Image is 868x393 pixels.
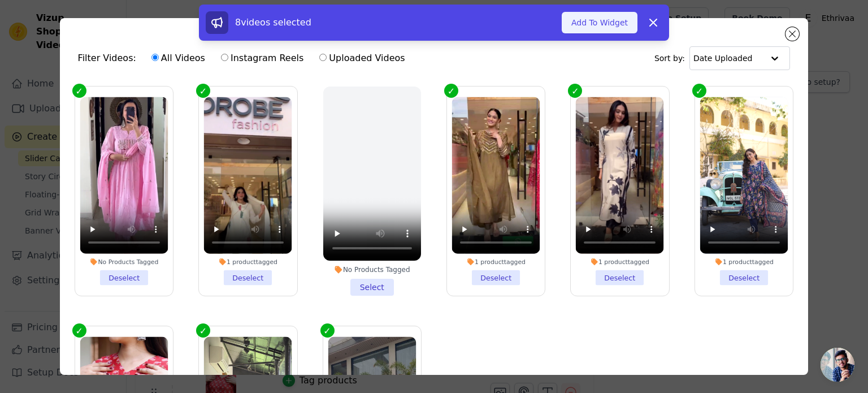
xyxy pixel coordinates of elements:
[220,51,304,66] label: Instagram Reels
[80,258,168,266] div: No Products Tagged
[452,258,540,266] div: 1 product tagged
[151,51,206,66] label: All Videos
[78,45,411,71] div: Filter Videos:
[204,258,292,266] div: 1 product tagged
[562,12,637,33] button: Add To Widget
[235,17,311,28] span: 8 videos selected
[821,348,854,382] div: Open chat
[654,46,791,70] div: Sort by:
[323,265,421,274] div: No Products Tagged
[700,258,788,266] div: 1 product tagged
[576,258,664,266] div: 1 product tagged
[319,51,405,66] label: Uploaded Videos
